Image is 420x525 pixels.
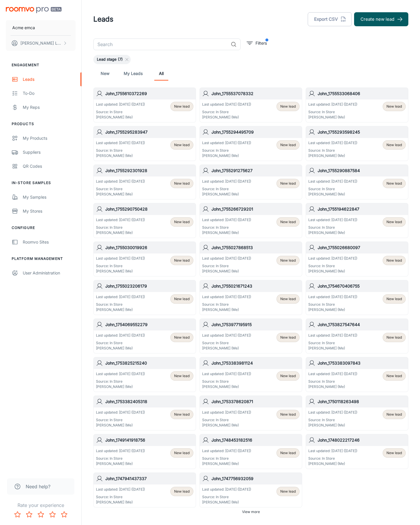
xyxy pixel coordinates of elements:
a: John_1754670406755Last updated: [DATE] ([DATE])Source: In Store[PERSON_NAME] (Me)New lead [306,280,408,315]
p: Last updated: [DATE] ([DATE]) [308,179,357,184]
h6: John_1755537078332 [211,90,300,97]
h6: John_1748453182516 [211,437,300,443]
a: John_1747756932059Last updated: [DATE] ([DATE])Source: In Store[PERSON_NAME] (Me)New lead [199,473,302,508]
span: New lead [386,412,402,417]
h6: John_1753383981124 [211,360,300,366]
p: [PERSON_NAME] (Me) [202,153,251,158]
span: New lead [386,335,402,340]
span: New lead [386,142,402,148]
a: John_1755292301928Last updated: [DATE] ([DATE])Source: In Store[PERSON_NAME] (Me)New lead [93,164,196,199]
div: My Stores [23,208,76,214]
button: Rate 5 star [58,509,70,520]
p: Last updated: [DATE] ([DATE]) [202,410,251,415]
p: Source: In Store [202,263,251,269]
p: [PERSON_NAME] (Me) [202,192,251,197]
span: New lead [280,412,296,417]
span: New lead [386,181,402,186]
p: [PERSON_NAME] (Me) [308,423,357,428]
h6: John_1753977195915 [211,321,300,328]
span: New lead [386,258,402,263]
p: [PERSON_NAME] (Me) [202,115,251,120]
a: John_1755291275627Last updated: [DATE] ([DATE])Source: In Store[PERSON_NAME] (Me)New lead [199,164,302,199]
h6: John_1750118263498 [318,398,406,405]
a: John_1755266729201Last updated: [DATE] ([DATE])Source: In Store[PERSON_NAME] (Me)New lead [199,203,302,238]
p: Source: In Store [96,379,145,384]
p: Source: In Store [202,417,251,423]
p: Last updated: [DATE] ([DATE]) [308,410,357,415]
a: All [154,66,168,80]
p: Source: In Store [202,148,251,153]
span: New lead [174,412,190,417]
div: To-do [23,90,76,97]
p: Source: In Store [202,379,251,384]
a: John_1755610372269Last updated: [DATE] ([DATE])Source: In Store[PERSON_NAME] (Me)New lead [93,87,196,123]
a: John_1753383981124Last updated: [DATE] ([DATE])Source: In Store[PERSON_NAME] (Me)New lead [199,357,302,392]
button: Rate 4 star [47,509,58,520]
button: Acme emca [6,20,76,35]
p: Last updated: [DATE] ([DATE]) [96,256,145,261]
p: Last updated: [DATE] ([DATE]) [308,102,357,107]
h6: John_1755194622847 [318,206,406,212]
p: Last updated: [DATE] ([DATE]) [96,333,145,338]
p: Rate your experience [5,502,77,509]
p: Source: In Store [202,456,251,461]
p: [PERSON_NAME] Leaptools [20,40,62,46]
p: Source: In Store [308,302,357,307]
p: [PERSON_NAME] (Me) [96,153,145,158]
a: John_1748022217246Last updated: [DATE] ([DATE])Source: In Store[PERSON_NAME] (Me)New lead [306,434,408,469]
p: [PERSON_NAME] (Me) [308,307,357,312]
span: New lead [174,181,190,186]
span: New lead [280,373,296,379]
a: John_1755026680097Last updated: [DATE] ([DATE])Source: In Store[PERSON_NAME] (Me)New lead [306,242,408,276]
p: [PERSON_NAME] (Me) [96,269,145,274]
span: New lead [386,219,402,225]
span: Need help? [26,483,50,490]
h6: John_1753383097843 [318,360,406,366]
span: New lead [386,450,402,456]
p: [PERSON_NAME] (Me) [96,346,145,351]
span: New lead [386,373,402,379]
span: View more [242,509,260,514]
span: New lead [386,104,402,109]
p: [PERSON_NAME] (Me) [96,461,145,466]
span: New lead [280,142,296,148]
div: Suppliers [23,149,76,155]
h6: John_1749141918756 [105,437,193,443]
a: John_1753827547644Last updated: [DATE] ([DATE])Source: In Store[PERSON_NAME] (Me)New lead [306,318,408,353]
p: Source: In Store [96,225,145,230]
p: [PERSON_NAME] (Me) [308,230,357,235]
p: Source: In Store [308,109,357,115]
h6: John_1747941437337 [105,475,193,482]
h6: John_1755290750428 [105,206,193,212]
p: [PERSON_NAME] (Me) [202,461,251,466]
p: Source: In Store [308,186,357,192]
a: John_1753378620871Last updated: [DATE] ([DATE])Source: In Store[PERSON_NAME] (Me)New lead [199,395,302,430]
h6: John_1755266729201 [211,206,300,212]
p: Source: In Store [202,186,251,192]
p: Source: In Store [308,379,357,384]
p: Last updated: [DATE] ([DATE]) [96,410,145,415]
p: Source: In Store [96,263,145,269]
div: User Administration [23,270,76,276]
span: New lead [280,450,296,456]
p: Last updated: [DATE] ([DATE]) [202,256,251,261]
img: Roomvo PRO Beta [6,7,62,13]
p: Source: In Store [202,340,251,346]
p: Source: In Store [96,456,145,461]
h6: John_1755290887584 [318,167,406,174]
a: John_1749141918756Last updated: [DATE] ([DATE])Source: In Store[PERSON_NAME] (Me)New lead [93,434,196,469]
a: John_1753382405318Last updated: [DATE] ([DATE])Source: In Store[PERSON_NAME] (Me)New lead [93,395,196,430]
a: John_1747941437337Last updated: [DATE] ([DATE])Source: In Store[PERSON_NAME] (Me)New lead [93,473,196,508]
a: John_1755030019926Last updated: [DATE] ([DATE])Source: In Store[PERSON_NAME] (Me)New lead [93,242,196,276]
a: John_1753825215240Last updated: [DATE] ([DATE])Source: In Store[PERSON_NAME] (Me)New lead [93,357,196,392]
p: Last updated: [DATE] ([DATE]) [202,179,251,184]
a: John_1755537078332Last updated: [DATE] ([DATE])Source: In Store[PERSON_NAME] (Me)New lead [199,87,302,123]
a: John_1753977195915Last updated: [DATE] ([DATE])Source: In Store[PERSON_NAME] (Me)New lead [199,318,302,353]
p: [PERSON_NAME] (Me) [308,192,357,197]
p: Last updated: [DATE] ([DATE]) [308,217,357,223]
h6: John_1755533068406 [318,90,406,97]
p: Last updated: [DATE] ([DATE]) [96,487,145,492]
span: New lead [280,181,296,186]
p: [PERSON_NAME] (Me) [202,500,251,505]
h6: John_1753382405318 [105,398,193,405]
